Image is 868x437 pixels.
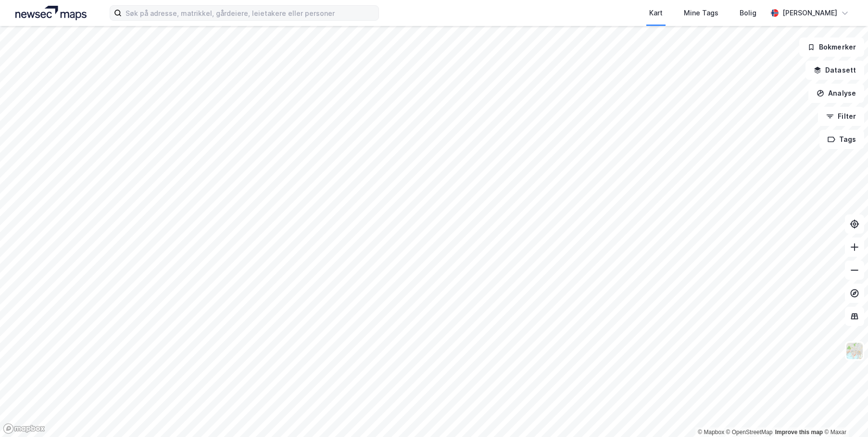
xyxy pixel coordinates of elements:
div: Kontrollprogram for chat [820,391,868,437]
a: OpenStreetMap [726,429,773,436]
div: [PERSON_NAME] [782,7,837,19]
a: Improve this map [775,429,823,436]
input: Søk på adresse, matrikkel, gårdeiere, leietakere eller personer [122,6,378,20]
button: Filter [818,107,864,126]
button: Datasett [805,61,864,80]
div: Kart [649,7,663,19]
button: Tags [819,130,864,149]
iframe: Chat Widget [820,391,868,437]
img: logo.a4113a55bc3d86da70a041830d287a7e.svg [15,6,87,20]
button: Bokmerker [799,37,864,57]
div: Bolig [740,7,756,19]
button: Analyse [808,84,864,103]
a: Mapbox homepage [3,423,45,434]
img: Z [845,342,864,360]
div: Mine Tags [684,7,718,19]
a: Mapbox [698,429,724,436]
